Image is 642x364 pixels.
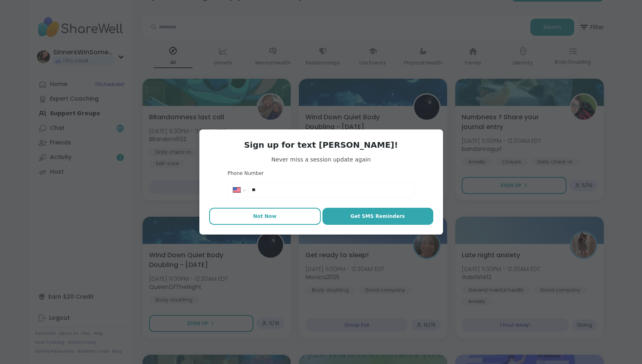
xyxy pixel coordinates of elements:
[228,170,415,177] h3: Phone Number
[322,208,433,225] button: Get SMS Reminders
[233,187,240,192] img: United States
[209,155,433,164] span: Never miss a session update again
[209,139,433,151] h3: Sign up for text [PERSON_NAME]!
[350,213,405,220] span: Get SMS Reminders
[253,213,277,220] span: Not Now
[209,208,321,225] button: Not Now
